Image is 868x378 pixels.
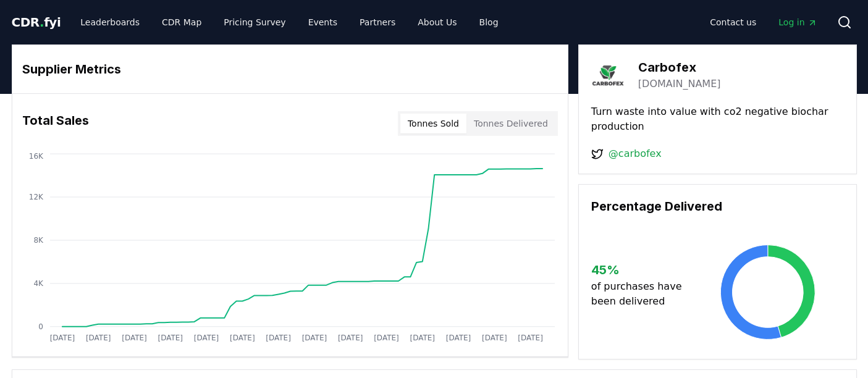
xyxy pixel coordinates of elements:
[410,334,435,342] tspan: [DATE]
[40,15,44,30] span: .
[591,261,692,279] h3: 45 %
[400,114,466,133] button: Tonnes Sold
[470,11,508,33] a: Blog
[193,334,219,342] tspan: [DATE]
[38,322,43,331] tspan: 0
[33,279,44,288] tspan: 4K
[518,334,543,342] tspan: [DATE]
[609,146,662,161] a: @carbofex
[49,334,75,342] tspan: [DATE]
[700,11,766,33] a: Contact us
[158,334,183,342] tspan: [DATE]
[638,58,721,77] h3: Carbofex
[28,152,43,161] tspan: 16K
[350,11,405,33] a: Partners
[446,334,471,342] tspan: [DATE]
[70,11,508,33] nav: Main
[70,11,150,33] a: Leaderboards
[12,15,61,30] span: CDR fyi
[28,193,43,201] tspan: 12K
[301,334,327,342] tspan: [DATE]
[769,11,827,33] a: Log in
[152,11,211,33] a: CDR Map
[85,334,111,342] tspan: [DATE]
[33,236,44,245] tspan: 8K
[12,14,61,31] a: CDR.fyi
[591,57,626,92] img: Carbofex-logo
[466,114,555,133] button: Tonnes Delivered
[338,334,363,342] tspan: [DATE]
[266,334,291,342] tspan: [DATE]
[408,11,466,33] a: About Us
[374,334,399,342] tspan: [DATE]
[638,77,721,91] a: [DOMAIN_NAME]
[482,334,507,342] tspan: [DATE]
[22,111,89,136] h3: Total Sales
[214,11,295,33] a: Pricing Survey
[22,60,558,78] h3: Supplier Metrics
[591,279,692,309] p: of purchases have been delivered
[230,334,255,342] tspan: [DATE]
[591,197,844,216] h3: Percentage Delivered
[122,334,147,342] tspan: [DATE]
[298,11,347,33] a: Events
[591,104,844,134] p: Turn waste into value with co2 negative biochar production
[700,11,827,33] nav: Main
[778,16,817,28] span: Log in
